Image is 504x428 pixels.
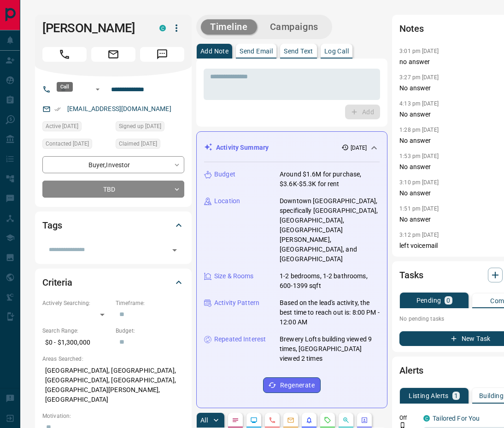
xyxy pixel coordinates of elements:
p: Budget [214,170,235,179]
p: 1:51 pm [DATE] [399,205,439,212]
p: Send Text [284,48,313,54]
button: Timeline [201,19,257,35]
p: Size & Rooms [214,271,254,281]
p: 1:28 pm [DATE] [399,127,439,133]
button: Regenerate [263,377,321,393]
span: Active [DATE] [46,122,78,131]
p: Around $1.6M for purchase, $3.6K-$5.3K for rent [280,170,380,189]
p: Send Email [240,48,273,54]
svg: Opportunities [342,416,350,424]
p: Log Call [324,48,349,54]
svg: Emails [287,416,294,424]
div: Call [57,82,73,92]
h1: [PERSON_NAME] [42,21,146,35]
p: Actively Searching: [42,299,111,307]
p: Off [399,414,418,422]
span: Claimed [DATE] [119,139,157,148]
div: Criteria [42,271,184,293]
button: Open [168,244,181,257]
span: Email [91,47,135,62]
p: 1 [454,393,458,399]
p: Timeframe: [116,299,184,307]
a: Tailored For You [433,415,480,422]
span: Message [140,47,184,62]
p: Motivation: [42,412,184,420]
div: Activity Summary[DATE] [204,139,380,156]
div: condos.ca [159,25,166,31]
p: Areas Searched: [42,355,184,363]
p: Search Range: [42,327,111,335]
h2: Alerts [399,363,423,378]
p: Budget: [116,327,184,335]
p: 1-2 bedrooms, 1-2 bathrooms, 600-1399 sqft [280,271,380,291]
a: [EMAIL_ADDRESS][DOMAIN_NAME] [67,105,171,112]
p: 3:12 pm [DATE] [399,232,439,238]
svg: Calls [269,416,276,424]
p: Location [214,196,240,206]
h2: Notes [399,21,423,36]
button: Open [92,84,103,95]
p: All [200,417,208,423]
svg: Requests [324,416,331,424]
p: Activity Summary [216,143,269,152]
p: Pending [416,297,441,304]
svg: Listing Alerts [305,416,313,424]
div: Buyer , Investor [42,156,184,173]
p: 3:10 pm [DATE] [399,179,439,186]
div: Fri Oct 10 2025 [42,139,111,152]
p: $0 - $1,300,000 [42,335,111,350]
div: Sun May 21 2023 [116,139,184,152]
p: 1:53 pm [DATE] [399,153,439,159]
p: Downtown [GEOGRAPHIC_DATA], specifically [GEOGRAPHIC_DATA], [GEOGRAPHIC_DATA], [GEOGRAPHIC_DATA][... [280,196,380,264]
span: Signed up [DATE] [119,122,161,131]
p: [DATE] [351,144,367,152]
p: Based on the lead's activity, the best time to reach out is: 8:00 PM - 12:00 AM [280,298,380,327]
div: condos.ca [423,415,430,422]
svg: Notes [232,416,239,424]
p: [GEOGRAPHIC_DATA], [GEOGRAPHIC_DATA], [GEOGRAPHIC_DATA], [GEOGRAPHIC_DATA], [GEOGRAPHIC_DATA][PER... [42,363,184,407]
svg: Lead Browsing Activity [250,416,258,424]
p: 3:27 pm [DATE] [399,74,439,81]
div: Thu Dec 12 2024 [42,121,111,134]
h2: Tags [42,218,62,233]
span: Contacted [DATE] [46,139,89,148]
p: 4:13 pm [DATE] [399,100,439,107]
p: 0 [446,297,450,304]
svg: Agent Actions [361,416,368,424]
p: Add Note [200,48,229,54]
p: Activity Pattern [214,298,259,308]
p: Repeated Interest [214,334,266,344]
div: TBD [42,181,184,198]
div: Sun Apr 28 2019 [116,121,184,134]
h2: Criteria [42,275,72,290]
span: Call [42,47,87,62]
h2: Tasks [399,268,423,282]
div: Tags [42,214,184,236]
button: Campaigns [261,19,328,35]
p: Brewery Lofts building viewed 9 times, [GEOGRAPHIC_DATA] viewed 2 times [280,334,380,364]
p: Listing Alerts [409,393,449,399]
svg: Email Verified [54,106,61,112]
p: 3:01 pm [DATE] [399,48,439,54]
